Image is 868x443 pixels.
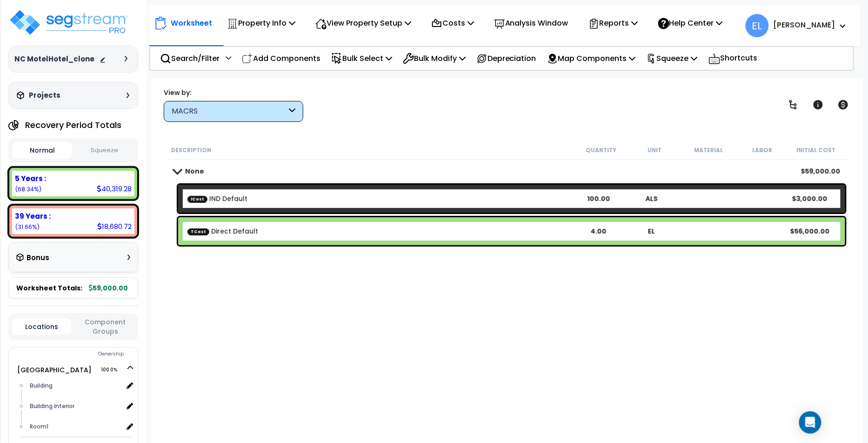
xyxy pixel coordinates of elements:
[752,147,772,154] small: Labor
[573,194,625,203] div: 100.00
[694,147,723,154] small: Material
[15,211,51,221] b: 39 Years :
[27,421,123,432] div: Room1
[171,17,212,29] p: Worksheet
[97,184,132,194] div: 40,319.28
[27,349,138,360] div: Ownership
[187,228,209,235] span: TCost
[25,121,121,130] h4: Recovery Period Totals
[494,17,568,29] p: Analysis Window
[101,364,126,376] span: 100.0%
[14,54,94,64] h3: NC MotelHotel_clone
[588,17,638,29] p: Reports
[17,365,92,375] a: [GEOGRAPHIC_DATA] 100.0%
[796,147,835,154] small: Initial Cost
[12,142,72,159] button: Normal
[242,52,320,65] p: Add Components
[626,227,678,236] div: EL
[315,17,411,29] p: View Property Setup
[27,254,49,262] h3: Bonus
[15,174,46,183] b: 5 Years :
[29,91,60,100] h3: Projects
[187,227,258,236] a: Custom Item
[586,147,616,154] small: Quantity
[27,401,123,412] div: Building Interior
[227,17,295,29] p: Property Info
[97,221,132,231] div: 18,680.72
[708,52,758,65] p: Shortcuts
[171,147,211,154] small: Description
[648,147,662,154] small: Unit
[431,17,474,29] p: Costs
[160,52,220,65] p: Search/Filter
[15,223,40,231] small: (31.66%)
[784,227,836,236] div: $56,000.00
[74,142,134,159] button: Squeeze
[403,52,466,65] p: Bulk Modify
[573,227,625,236] div: 4.00
[658,17,723,29] p: Help Center
[801,167,841,176] div: $59,000.00
[185,167,204,176] b: None
[12,318,71,335] button: Locations
[15,185,41,193] small: (68.34%)
[16,283,82,293] span: Worksheet Totals:
[647,52,698,65] p: Squeeze
[547,52,636,65] p: Map Components
[774,20,835,30] b: [PERSON_NAME]
[626,194,678,203] div: ALS
[703,47,763,70] div: Shortcuts
[89,283,128,293] b: 59,000.00
[164,88,303,97] div: View by:
[476,52,536,65] p: Depreciation
[331,52,392,65] p: Bulk Select
[187,194,247,203] a: Custom Item
[187,195,207,202] span: ICost
[237,47,326,69] div: Add Components
[784,194,836,203] div: $3,000.00
[471,47,541,69] div: Depreciation
[27,380,123,391] div: Building
[172,106,287,117] div: MACRS
[799,411,821,434] div: Open Intercom Messenger
[746,14,769,37] span: EL
[76,317,135,336] button: Component Groups
[8,8,129,36] img: logo_pro_r.png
